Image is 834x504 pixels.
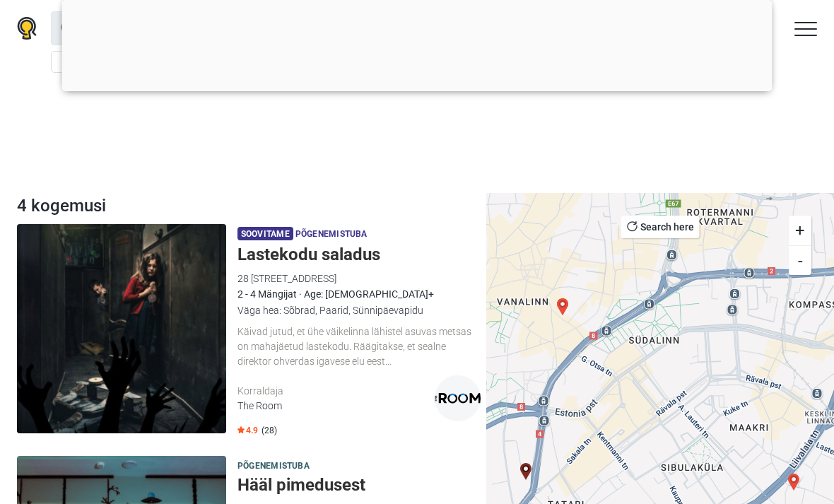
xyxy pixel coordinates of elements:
[237,426,245,433] img: Star
[237,399,435,414] div: The Room
[262,425,277,436] span: (28)
[548,293,577,321] div: Red Alert
[237,475,481,496] h5: Hääl pimedusest
[237,459,310,474] span: Põgenemistuba
[780,468,808,496] div: Hääl pimedusest
[17,224,226,433] img: Lastekodu saladus
[237,303,481,318] div: Väga hea: Sõbrad, Paarid, Sünnipäevapidu
[11,193,486,218] div: 4 kogemusi
[789,245,811,275] button: -
[17,17,37,40] img: Nowescape logo
[237,271,481,286] div: 28 [STREET_ADDRESS]
[237,245,481,265] h5: Lastekodu saladus
[435,375,481,421] img: The Room
[237,227,293,240] span: Soovitame
[51,51,112,73] button: Kuupäev
[237,286,481,302] div: 2 - 4 Mängijat · Age: [DEMOGRAPHIC_DATA]+
[237,324,481,368] div: Käivad jutud, et ühe väikelinna lähistel asuvas metsas on mahajäetud lastekodu. Räägitakse, et se...
[789,216,811,245] button: +
[621,216,700,238] button: Search here
[51,11,334,45] input: proovi “Tallinn”
[295,227,368,242] span: Põgenemistuba
[237,425,258,436] span: 4.9
[512,457,540,486] div: Lastekodu saladus
[237,384,435,399] div: Korraldaja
